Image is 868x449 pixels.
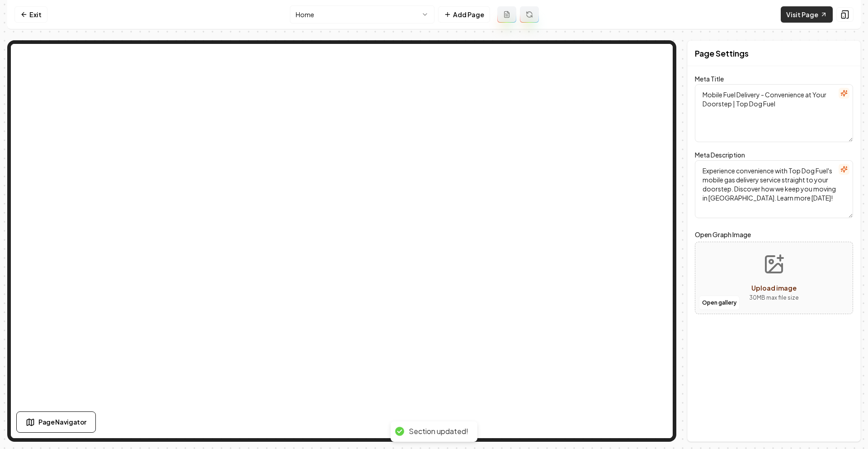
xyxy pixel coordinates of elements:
[520,6,539,23] button: Regenerate page
[781,6,833,23] a: Visit Page
[38,417,86,427] span: Page Navigator
[749,293,799,302] p: 30 MB max file size
[16,411,96,433] button: Page Navigator
[695,47,749,60] h2: Page Settings
[699,296,740,310] button: Open gallery
[742,246,806,310] button: Upload image
[751,284,797,292] span: Upload image
[695,229,853,240] label: Open Graph Image
[695,75,724,83] label: Meta Title
[695,151,745,159] label: Meta Description
[409,427,468,436] div: Section updated!
[497,6,516,23] button: Add admin page prompt
[14,6,47,23] a: Exit
[438,6,490,23] button: Add Page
